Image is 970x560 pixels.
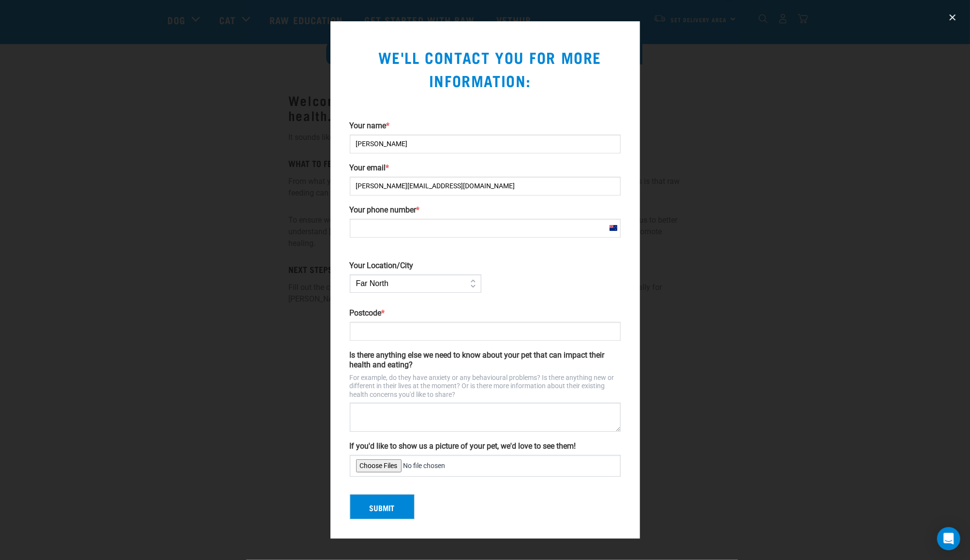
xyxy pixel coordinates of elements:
[606,219,620,237] div: New Zealand: +64
[350,374,621,399] p: For example, do they have anxiety or any behavioural problems? Is there anything new or different...
[350,441,621,451] label: If you'd like to show us a picture of your pet, we'd love to see them!
[350,261,481,271] label: Your Location/City
[937,527,960,550] div: Open Intercom Messenger
[945,10,960,25] button: close
[350,494,415,519] button: Submit
[369,53,602,84] span: We'll contact you for more information:
[350,121,621,131] label: Your name
[350,350,621,370] label: Is there anything else we need to know about your pet that can impact their health and eating?
[350,163,621,173] label: Your email
[350,308,621,318] label: Postcode
[350,205,621,215] label: Your phone number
